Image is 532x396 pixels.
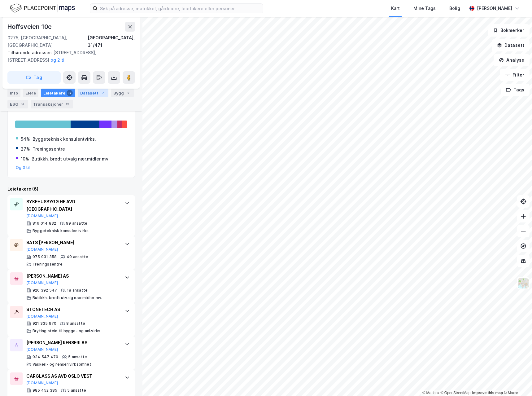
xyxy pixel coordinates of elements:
[26,372,119,380] div: CARGLASS AS AVD OSLO VEST
[517,277,529,289] img: Z
[20,101,26,107] div: 9
[391,5,400,12] div: Kart
[501,366,532,396] iframe: Chat Widget
[125,90,131,96] div: 2
[7,22,53,32] div: Hoffsveien 10e
[67,254,88,259] div: 49 ansatte
[7,89,20,97] div: Info
[33,221,56,226] div: 816 014 832
[21,145,30,153] div: 27%
[68,354,87,359] div: 5 ansatte
[477,5,512,12] div: [PERSON_NAME]
[78,89,108,97] div: Datasett
[33,145,65,153] div: Treningssentre
[26,198,119,213] div: SYKEHUSBYGG HF AVD [GEOGRAPHIC_DATA]
[492,39,530,51] button: Datasett
[422,391,439,395] a: Mapbox
[41,89,75,97] div: Leietakere
[33,135,96,143] div: Byggeteknisk konsulentvirks.
[7,100,28,108] div: ESG
[7,71,61,84] button: Tag
[26,239,119,246] div: SATS [PERSON_NAME]
[501,84,530,96] button: Tags
[66,321,85,326] div: 8 ansatte
[88,34,135,49] div: [GEOGRAPHIC_DATA], 31/471
[64,101,71,107] div: 13
[16,165,30,170] button: Og 3 til
[67,90,73,96] div: 6
[26,306,119,313] div: STONETECH AS
[26,381,58,385] button: [DOMAIN_NAME]
[100,90,106,96] div: 7
[111,89,134,97] div: Bygg
[10,3,75,14] img: logo.f888ab2527a4732fd821a326f86c7f29.svg
[66,221,87,226] div: 99 ansatte
[488,24,530,37] button: Bokmerker
[7,50,53,55] span: Tilhørende adresser:
[33,388,57,393] div: 985 452 385
[23,89,38,97] div: Eiere
[33,354,58,359] div: 934 547 470
[67,388,86,393] div: 5 ansatte
[67,288,88,293] div: 18 ansatte
[33,295,102,300] div: Butikkh. bredt utvalg nær.midler mv.
[413,5,436,12] div: Mine Tags
[33,321,56,326] div: 921 335 970
[98,4,263,13] input: Søk på adresse, matrikkel, gårdeiere, leietakere eller personer
[472,391,503,395] a: Improve this map
[494,54,530,66] button: Analyse
[26,280,58,285] button: [DOMAIN_NAME]
[449,5,460,12] div: Bolig
[441,391,471,395] a: OpenStreetMap
[33,228,90,233] div: Byggeteknisk konsulentvirks.
[21,155,29,163] div: 10%
[33,262,63,267] div: Treningssentre
[7,185,135,193] div: Leietakere (6)
[26,347,58,352] button: [DOMAIN_NAME]
[26,213,58,218] button: [DOMAIN_NAME]
[26,314,58,319] button: [DOMAIN_NAME]
[31,100,73,108] div: Transaksjoner
[26,339,119,346] div: [PERSON_NAME] RENSERI AS
[33,362,91,367] div: Vaskeri- og renserivirksomhet
[32,155,110,163] div: Butikkh. bredt utvalg nær.midler mv.
[500,69,530,81] button: Filter
[33,328,100,333] div: Bryting stein til bygge- og anl.virks
[7,34,88,49] div: 0275, [GEOGRAPHIC_DATA], [GEOGRAPHIC_DATA]
[33,288,57,293] div: 920 392 547
[33,254,57,259] div: 975 931 358
[21,135,30,143] div: 54%
[7,49,130,64] div: [STREET_ADDRESS], [STREET_ADDRESS]
[26,247,58,252] button: [DOMAIN_NAME]
[26,272,119,280] div: [PERSON_NAME] AS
